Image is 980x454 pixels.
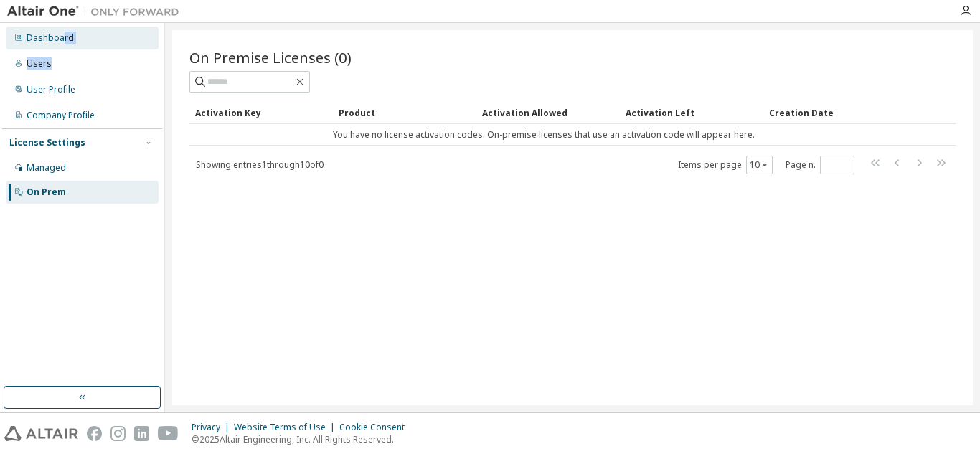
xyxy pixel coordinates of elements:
[110,426,126,441] img: instagram.svg
[27,84,75,95] div: User Profile
[27,110,95,121] div: Company Profile
[192,433,413,445] p: © 2025 Altair Engineering, Inc. All Rights Reserved.
[626,101,758,124] div: Activation Left
[678,156,773,174] span: Items per page
[27,186,66,198] div: On Prem
[769,101,892,124] div: Creation Date
[9,137,85,148] div: License Settings
[7,4,187,19] img: Altair One
[339,422,413,433] div: Cookie Consent
[234,422,339,433] div: Website Terms of Use
[87,426,102,441] img: facebook.svg
[786,156,854,174] span: Page n.
[27,58,52,70] div: Users
[482,101,614,124] div: Activation Allowed
[158,426,179,441] img: youtube.svg
[4,426,78,441] img: altair_logo.svg
[27,32,74,44] div: Dashboard
[339,101,471,124] div: Product
[189,124,898,146] td: You have no license activation codes. On-premise licenses that use an activation code will appear...
[750,159,769,171] button: 10
[192,422,234,433] div: Privacy
[189,47,352,67] span: On Premise Licenses (0)
[134,426,149,441] img: linkedin.svg
[27,162,66,174] div: Managed
[195,101,327,124] div: Activation Key
[196,159,324,171] span: Showing entries 1 through 10 of 0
